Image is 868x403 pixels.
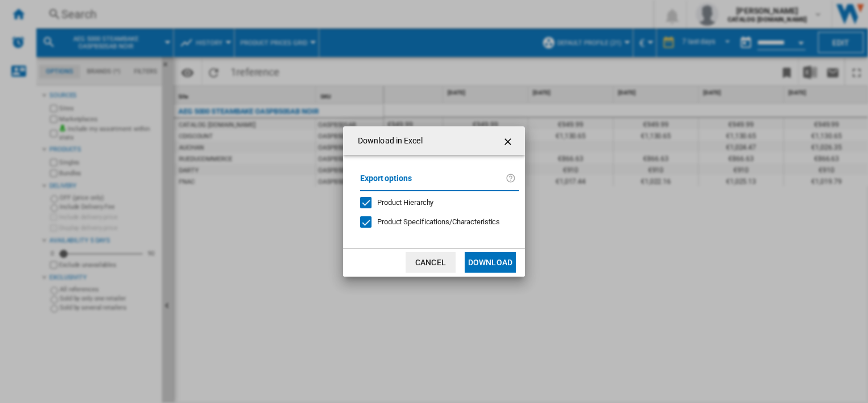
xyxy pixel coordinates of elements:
[352,135,423,147] h4: Download in Excel
[498,129,520,152] button: getI18NText('BUTTONS.CLOSE_DIALOG')
[465,252,516,273] button: Download
[377,217,500,226] span: Product Specifications/Characteristics
[377,217,500,227] div: Only applies to Category View
[406,252,456,273] button: Cancel
[377,198,433,207] span: Product Hierarchy
[360,197,510,208] md-checkbox: Product Hierarchy
[360,172,506,193] label: Export options
[502,135,516,149] ng-md-icon: getI18NText('BUTTONS.CLOSE_DIALOG')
